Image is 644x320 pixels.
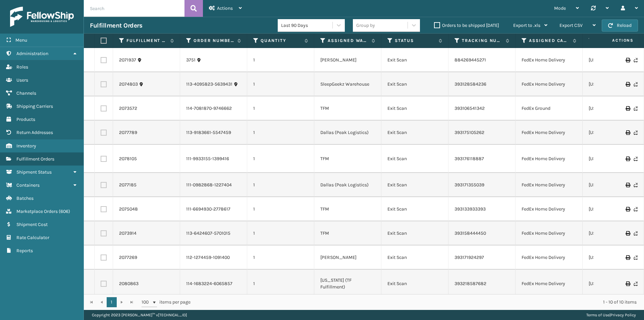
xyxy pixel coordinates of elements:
[454,81,486,87] a: 393128584236
[516,245,583,270] td: FedEx Home Delivery
[261,38,301,44] label: Quantity
[454,57,486,63] a: 884269445271
[200,299,637,306] div: 1 - 10 of 10 items
[626,58,630,62] i: Print Label
[634,255,638,260] i: Never Shipped
[15,37,27,43] span: Menu
[247,48,314,72] td: 1
[92,310,187,320] p: Copyright 2023 [PERSON_NAME]™ v [TECHNICAL_ID]
[119,81,138,88] a: 2074803
[516,145,583,173] td: FedEx Home Delivery
[634,82,638,87] i: Never Shipped
[119,230,137,237] a: 2073914
[634,231,638,236] i: Never Shipped
[186,81,232,88] a: 113-4095823-5639431
[10,7,74,27] img: logo
[16,222,48,227] span: Shipment Cost
[381,121,448,145] td: Exit Scan
[16,117,35,122] span: Products
[314,72,381,96] td: SleepGeekz Warehouse
[516,48,583,72] td: FedEx Home Delivery
[559,22,583,28] span: Export CSV
[186,280,232,287] a: 114-1683224-6065857
[186,129,231,136] a: 113-9183661-5547459
[529,38,570,44] label: Assigned Carrier Service
[634,183,638,187] i: Never Shipped
[314,48,381,72] td: [PERSON_NAME]
[626,106,630,111] i: Print Label
[314,96,381,121] td: TFM
[454,230,486,236] a: 393158444450
[16,103,53,109] span: Shipping Carriers
[142,299,152,306] span: 100
[634,58,638,62] i: Never Shipped
[356,22,375,29] div: Group by
[247,197,314,221] td: 1
[626,82,630,87] i: Print Label
[247,96,314,121] td: 1
[186,105,232,112] a: 114-7081870-9746662
[247,245,314,270] td: 1
[516,96,583,121] td: FedEx Ground
[16,248,33,254] span: Reports
[586,313,609,317] a: Terms of Use
[634,130,638,135] i: Never Shipped
[634,281,638,286] i: Never Shipped
[314,121,381,145] td: Dallas (Peak Logistics)
[454,206,486,212] a: 393133933393
[119,155,137,162] a: 2078105
[516,221,583,245] td: FedEx Home Delivery
[16,169,52,175] span: Shipment Status
[194,38,234,44] label: Order Number
[186,155,229,162] a: 111-9933155-1399416
[586,310,636,320] div: |
[247,145,314,173] td: 1
[119,206,138,213] a: 2075048
[314,245,381,270] td: [PERSON_NAME]
[516,197,583,221] td: FedEx Home Delivery
[314,173,381,197] td: Dallas (Peak Logistics)
[16,235,49,240] span: Rate Calculator
[626,207,630,212] i: Print Label
[90,21,142,30] h3: Fulfillment Orders
[247,270,314,298] td: 1
[381,96,448,121] td: Exit Scan
[16,51,48,56] span: Administration
[516,72,583,96] td: FedEx Home Delivery
[119,57,136,63] a: 2071937
[381,48,448,72] td: Exit Scan
[626,255,630,260] i: Print Label
[186,182,232,188] a: 111-0982868-1227404
[626,281,630,286] i: Print Label
[454,255,484,260] a: 393171924297
[554,5,566,11] span: Mode
[119,105,137,112] a: 2073572
[107,297,117,307] a: 1
[381,145,448,173] td: Exit Scan
[186,230,230,237] a: 113-6424607-5701015
[16,182,40,188] span: Containers
[626,183,630,187] i: Print Label
[610,313,636,317] a: Privacy Policy
[381,245,448,270] td: Exit Scan
[314,145,381,173] td: TFM
[217,5,233,11] span: Actions
[186,206,230,213] a: 111-6694930-2778617
[16,90,36,96] span: Channels
[16,156,54,162] span: Fulfillment Orders
[142,297,191,307] span: items per page
[395,38,435,44] label: Status
[247,221,314,245] td: 1
[462,38,502,44] label: Tracking Number
[381,173,448,197] td: Exit Scan
[119,182,137,188] a: 2077185
[591,35,638,46] span: Actions
[119,129,137,136] a: 2077789
[516,173,583,197] td: FedEx Home Delivery
[314,270,381,298] td: [US_STATE] (TF Fulfillment)
[59,209,70,214] span: ( 606 )
[381,72,448,96] td: Exit Scan
[16,209,58,214] span: Marketplace Orders
[16,64,28,70] span: Roles
[126,38,167,44] label: Fulfillment Order Id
